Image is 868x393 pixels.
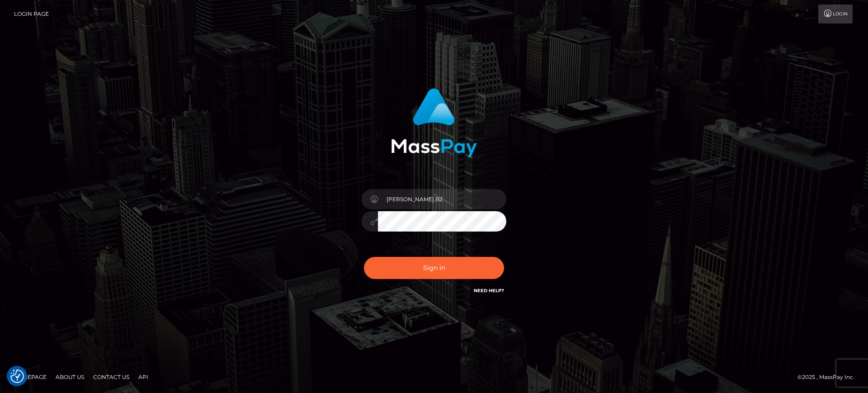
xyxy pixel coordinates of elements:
[364,257,504,279] button: Sign in
[14,5,49,24] a: Login Page
[378,189,506,209] input: Username...
[135,370,152,384] a: API
[818,5,853,24] a: Login
[474,288,504,294] a: Need Help?
[10,370,50,384] a: Homepage
[90,370,133,384] a: Contact Us
[391,88,477,157] img: MassPay Login
[10,369,24,383] img: Revisit consent button
[10,369,24,383] button: Consent Preferences
[797,372,861,382] div: © 2025 , MassPay Inc.
[52,370,88,384] a: About Us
